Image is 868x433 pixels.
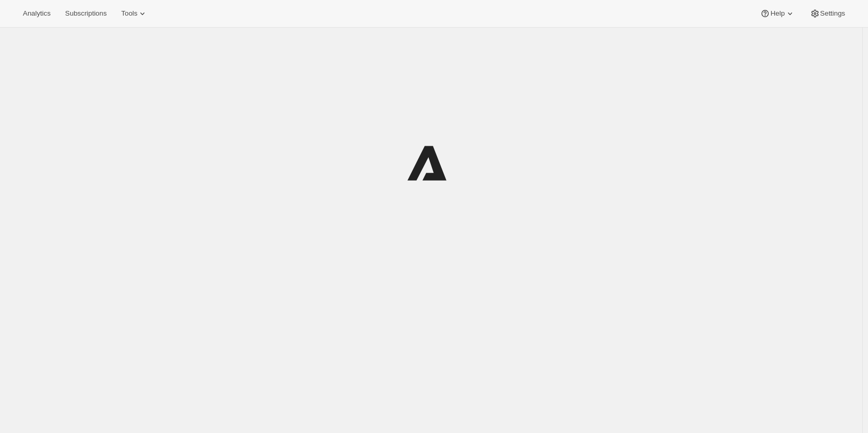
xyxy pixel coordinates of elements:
span: Subscriptions [65,9,107,18]
span: Tools [121,9,137,18]
span: Help [770,9,784,18]
span: Settings [820,9,845,18]
span: Analytics [23,9,50,18]
button: Settings [804,6,851,21]
button: Tools [115,6,154,21]
button: Help [754,6,801,21]
button: Analytics [17,6,57,21]
button: Subscriptions [59,6,113,21]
